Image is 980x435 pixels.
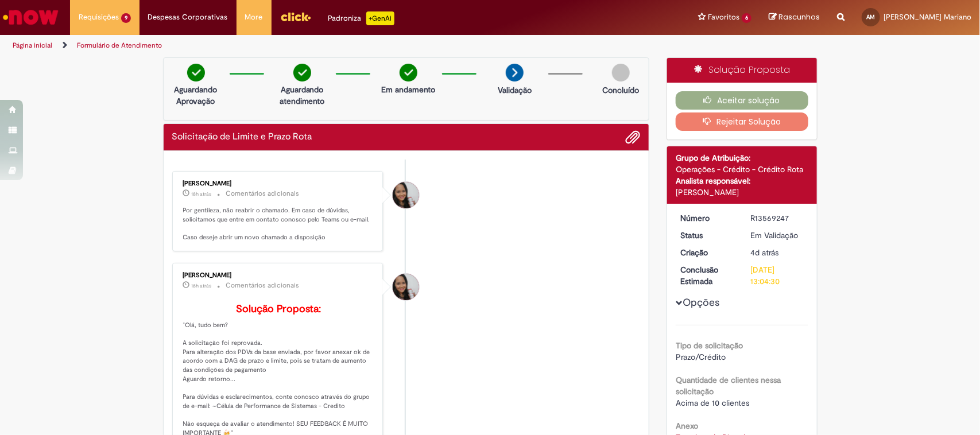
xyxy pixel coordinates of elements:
p: Validação [498,84,532,96]
span: 18h atrás [192,191,212,197]
img: check-circle-green.png [187,64,205,81]
div: Em Validação [751,230,804,241]
span: 6 [742,13,752,23]
button: Aceitar solução [676,91,808,110]
div: [PERSON_NAME] [183,180,374,187]
span: More [245,11,263,23]
dt: Conclusão Estimada [672,264,742,287]
button: Adicionar anexos [625,130,640,145]
img: click_logo_yellow_360x200.png [280,8,311,25]
dt: Número [672,212,742,224]
b: Tipo de solicitação [676,340,743,351]
div: Analista responsável: [676,175,808,187]
small: Comentários adicionais [226,281,300,290]
div: 26/09/2025 09:04:27 [751,247,804,258]
h2: Solicitação de Limite e Prazo Rota Histórico de tíquete [172,132,312,142]
b: Anexo [676,421,698,431]
img: img-circle-grey.png [612,64,630,81]
span: Despesas Corporativas [148,11,228,23]
div: [PERSON_NAME] [183,272,374,279]
time: 29/09/2025 13:43:22 [192,191,212,197]
button: Rejeitar Solução [676,112,808,131]
p: Aguardando atendimento [274,84,330,107]
span: 9 [121,13,131,23]
div: Grupo de Atribuição: [676,152,808,164]
div: Solução Proposta [667,58,817,83]
p: +GenAi [366,11,394,25]
div: [DATE] 13:04:30 [751,264,804,287]
span: 18h atrás [192,282,212,289]
p: Por gentileza, não reabrir o chamado. Em caso de dúvidas, solicitamos que entre em contato conosc... [183,206,374,242]
div: Valeria Maria Da Conceicao [393,274,419,300]
span: Rascunhos [778,11,820,22]
div: Operações - Crédito - Crédito Rota [676,164,808,175]
span: [PERSON_NAME] Mariano [884,12,971,22]
ul: Trilhas de página [9,35,645,56]
time: 26/09/2025 09:04:27 [751,247,779,258]
span: AM [867,13,876,21]
div: Valeria Maria Da Conceicao [393,182,419,208]
span: Favoritos [708,11,739,23]
b: Solução Proposta: [236,302,321,316]
img: check-circle-green.png [400,64,417,81]
p: Em andamento [381,84,435,95]
span: Prazo/Crédito [676,352,726,362]
a: Página inicial [13,41,52,50]
a: Rascunhos [769,12,820,23]
p: Concluído [602,84,639,96]
p: Aguardando Aprovação [168,84,224,107]
div: R13569247 [751,212,804,224]
a: Formulário de Atendimento [77,41,162,50]
div: Padroniza [328,11,394,25]
img: ServiceNow [1,6,60,29]
span: Requisições [79,11,119,23]
dt: Criação [672,247,742,258]
img: arrow-next.png [506,64,524,81]
span: Acima de 10 clientes [676,398,749,408]
dt: Status [672,230,742,241]
div: [PERSON_NAME] [676,187,808,198]
span: 4d atrás [751,247,779,258]
small: Comentários adicionais [226,189,300,199]
b: Quantidade de clientes nessa solicitação [676,375,781,397]
img: check-circle-green.png [293,64,311,81]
